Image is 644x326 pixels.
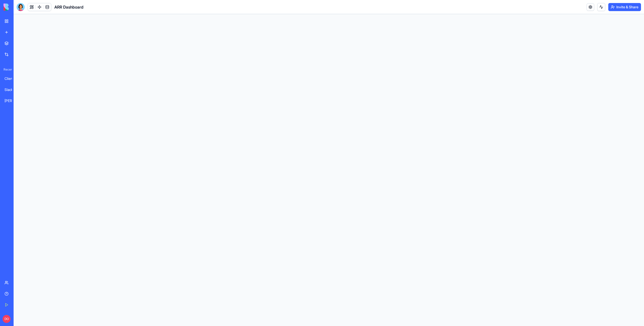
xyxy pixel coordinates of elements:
img: logo [4,4,35,11]
button: Invite & Share [608,3,641,11]
div: ClientFlow Pro [5,76,19,81]
span: Recent [2,68,12,72]
iframe: To enrich screen reader interactions, please activate Accessibility in Grammarly extension settings [14,14,644,326]
span: DO [3,315,11,323]
a: Slack Channel Explorer [2,85,22,95]
div: [PERSON_NAME]'s Vendor List [5,98,19,103]
div: Slack Channel Explorer [5,87,19,92]
a: [PERSON_NAME]'s Vendor List [2,96,22,106]
a: ClientFlow Pro [2,74,22,84]
span: ARR Dashboard [54,4,84,10]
